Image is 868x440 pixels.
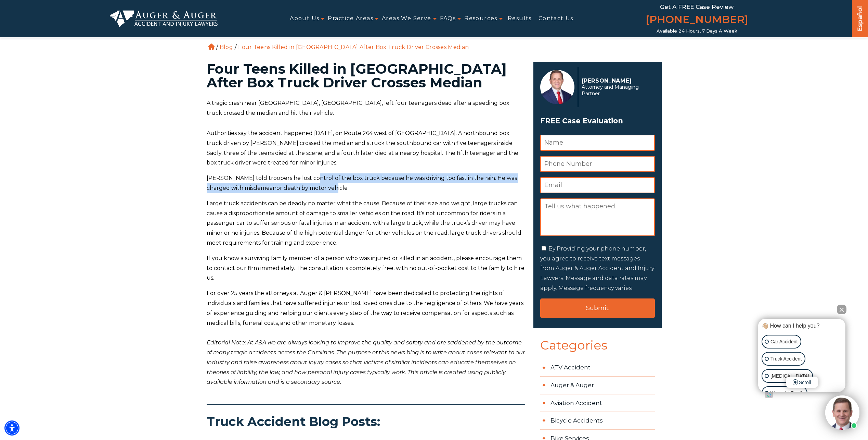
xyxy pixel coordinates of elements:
span: Large truck accidents can be deadly no matter what the cause. Because of their size and weight, l... [207,200,521,246]
a: Open intaker chat [765,392,773,398]
a: Auger & Auger [540,377,655,394]
p: [MEDICAL_DATA] [770,372,809,380]
span: A tragic crash near [GEOGRAPHIC_DATA], [GEOGRAPHIC_DATA], left four teenagers dead after a speedi... [207,100,509,116]
span: [PERSON_NAME] told troopers he lost control of the box truck because he was driving too fast in t... [207,175,517,191]
p: Truck Accident [770,355,802,363]
a: Resources [464,11,497,26]
span: For over 25 years the attorneys at Auger & [PERSON_NAME] have been dedicated to protecting the ri... [207,290,523,326]
a: ATV Accident [540,359,655,377]
a: Bicycle Accidents [540,412,655,430]
span: Editorial Note: At A&A we are always looking to improve the quality and safety and are saddened b... [207,339,525,385]
a: About Us [290,11,319,26]
input: Phone Number [540,156,655,172]
input: Submit [540,298,655,318]
input: Name [540,135,655,151]
a: Contact Us [539,11,573,26]
p: [PERSON_NAME] [582,77,651,84]
span: If you know a surviving family member of a person who was injured or killed in an accident, pleas... [207,255,524,281]
h1: Four Teens Killed in [GEOGRAPHIC_DATA] After Box Truck Driver Crosses Median [207,62,525,89]
span: Available 24 Hours, 7 Days a Week [657,28,737,34]
a: Aviation Accident [540,394,655,412]
p: Car Accident [770,338,798,346]
input: Email [540,177,655,193]
a: FAQs [440,11,456,26]
img: Intaker widget Avatar [825,395,859,430]
div: 👋🏼 How can I help you? [760,322,844,330]
span: Truck Accident Blog Posts: [207,415,525,429]
img: Auger & Auger Accident and Injury Lawyers Logo [110,10,218,27]
span: FREE Case Evaluation [540,114,655,127]
li: Four Teens Killed in [GEOGRAPHIC_DATA] After Box Truck Driver Crosses Median [236,44,470,50]
span: Authorities say the accident happened [DATE], on Route 264 west of [GEOGRAPHIC_DATA]. A northboun... [207,130,518,166]
a: Results [508,11,532,26]
span: Categories [533,339,662,359]
a: Areas We Serve [382,11,431,26]
a: Blog [220,44,233,50]
a: Practice Areas [328,11,373,26]
div: Accessibility Menu [4,420,20,436]
img: Herbert Auger [540,70,574,104]
a: Home [208,44,215,50]
span: Attorney and Managing Partner [582,84,651,97]
button: Close Intaker Chat Widget [837,305,846,314]
span: Get a FREE Case Review [660,3,734,10]
a: [PHONE_NUMBER] [646,12,748,28]
p: Wrongful Death [770,389,804,398]
label: By Providing your phone number, you agree to receive text messages from Auger & Auger Accident an... [540,245,654,291]
span: Scroll [786,377,818,388]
